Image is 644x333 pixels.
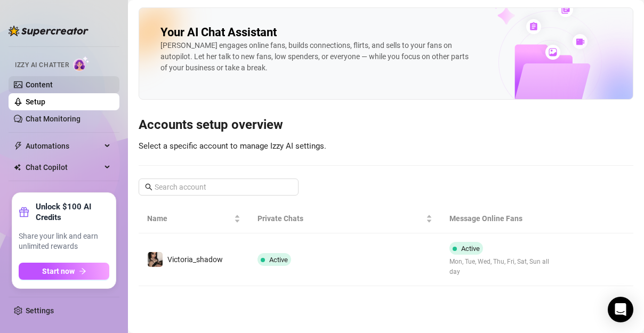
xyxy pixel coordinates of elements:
th: Message Online Fans [441,204,569,233]
span: gift [19,207,29,217]
span: Name [147,213,232,224]
span: search [145,183,152,191]
img: Victoria_shadow [148,252,163,267]
span: Chat Copilot [26,159,101,176]
a: Content [26,80,53,89]
img: logo-BBDzfeDw.svg [9,26,88,36]
span: Start now [42,267,75,275]
span: Select a specific account to manage Izzy AI settings. [139,141,326,151]
strong: Unlock $100 AI Credits [36,201,109,223]
a: Setup [26,98,45,106]
h3: Accounts setup overview [139,117,633,134]
th: Private Chats [249,204,441,233]
h2: Your AI Chat Assistant [160,25,277,40]
th: Name [139,204,249,233]
a: Settings [26,306,54,315]
input: Search account [155,181,284,193]
span: thunderbolt [14,142,22,150]
span: Victoria_shadow [167,255,223,264]
span: Izzy AI Chatter [15,60,69,70]
span: Mon, Tue, Wed, Thu, Fri, Sat, Sun all day [449,257,560,277]
span: arrow-right [79,267,86,275]
span: Share your link and earn unlimited rewards [19,231,109,252]
img: AI Chatter [73,56,90,71]
div: Open Intercom Messenger [608,297,633,322]
img: Chat Copilot [14,164,21,171]
div: [PERSON_NAME] engages online fans, builds connections, flirts, and sells to your fans on autopilo... [160,40,476,74]
span: Active [269,256,288,264]
button: Start nowarrow-right [19,263,109,280]
span: Automations [26,137,101,155]
a: Chat Monitoring [26,115,80,123]
span: Active [461,245,480,253]
span: Private Chats [257,213,424,224]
